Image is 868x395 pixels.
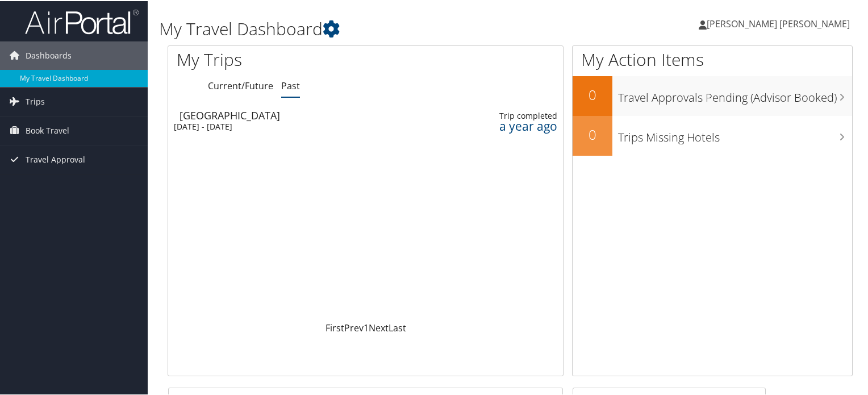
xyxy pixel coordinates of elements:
[344,321,364,333] a: Prev
[25,7,139,34] img: airportal-logo.png
[159,16,627,40] h1: My Travel Dashboard
[618,123,852,144] h3: Trips Missing Hotels
[618,83,852,105] h3: Travel Approvals Pending (Advisor Booked)
[180,109,296,119] div: [GEOGRAPHIC_DATA]
[26,40,72,69] span: Dashboards
[26,144,85,173] span: Travel Approval
[325,321,344,333] a: First
[573,47,852,70] h1: My Action Items
[573,115,852,155] a: 0Trips Missing Hotels
[208,78,273,91] a: Current/Future
[281,78,300,91] a: Past
[369,321,389,333] a: Next
[480,110,558,120] div: Trip completed
[389,321,406,333] a: Last
[573,75,852,115] a: 0Travel Approvals Pending (Advisor Booked)
[177,47,390,70] h1: My Trips
[480,120,558,130] div: a year ago
[573,124,612,143] h2: 0
[26,86,45,115] span: Trips
[364,321,369,333] a: 1
[174,120,290,131] div: [DATE] - [DATE]
[573,84,612,103] h2: 0
[707,16,850,29] span: [PERSON_NAME] [PERSON_NAME]
[26,115,69,144] span: Book Travel
[699,6,861,40] a: [PERSON_NAME] [PERSON_NAME]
